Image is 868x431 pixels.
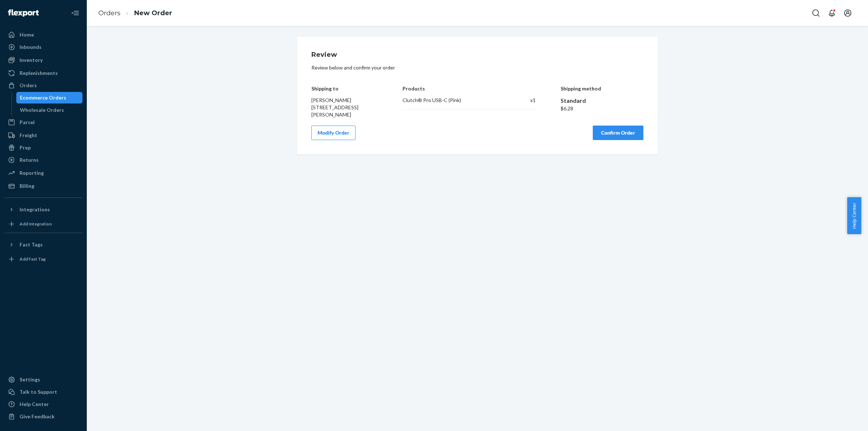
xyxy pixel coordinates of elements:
[4,154,82,166] a: Returns
[4,204,82,215] button: Integrations
[20,256,46,262] div: Add Fast Tag
[20,82,37,89] div: Orders
[561,105,644,112] div: $6.28
[4,41,82,53] a: Inbounds
[311,51,643,59] h1: Review
[20,56,43,64] div: Inventory
[311,97,358,118] span: [PERSON_NAME] [STREET_ADDRESS][PERSON_NAME]
[809,6,823,20] button: Open Search Box
[20,31,34,38] div: Home
[20,376,40,383] div: Settings
[4,180,82,192] a: Billing
[311,126,356,140] button: Modify Order
[4,67,82,79] a: Replenishments
[20,144,31,151] div: Prep
[4,29,82,41] a: Home
[16,92,83,103] a: Ecommerce Orders
[4,398,82,410] a: Help Center
[20,388,57,396] div: Talk to Support
[403,86,535,91] h4: Products
[4,253,82,265] a: Add Fast Tag
[4,374,82,385] a: Settings
[20,413,55,420] div: Give Feedback
[4,142,82,153] a: Prep
[20,106,64,114] div: Wholesale Orders
[20,169,44,177] div: Reporting
[311,64,643,71] p: Review below and confirm your order
[847,197,861,234] button: Help Center
[841,6,855,20] button: Open account menu
[93,3,178,24] ol: breadcrumbs
[20,206,50,213] div: Integrations
[20,182,34,190] div: Billing
[311,86,378,91] h4: Shipping to
[561,86,644,91] h4: Shipping method
[4,167,82,179] a: Reporting
[68,6,82,20] button: Close Navigation
[16,104,83,116] a: Wholesale Orders
[4,117,82,128] a: Parcel
[20,132,37,139] div: Freight
[98,9,120,17] a: Orders
[403,97,507,104] div: Clutch® Pro USB-C (Pink)
[20,401,49,408] div: Help Center
[20,94,66,101] div: Ecommerce Orders
[4,239,82,250] button: Fast Tags
[20,43,42,51] div: Inbounds
[561,97,644,105] div: Standard
[4,54,82,66] a: Inventory
[20,221,52,227] div: Add Integration
[4,218,82,230] a: Add Integration
[4,386,82,398] a: Talk to Support
[4,80,82,91] a: Orders
[20,156,39,164] div: Returns
[134,9,172,17] a: New Order
[8,9,39,17] img: Flexport logo
[515,97,536,104] div: x 1
[4,411,82,422] button: Give Feedback
[20,241,43,248] div: Fast Tags
[20,119,35,126] div: Parcel
[20,69,58,77] div: Replenishments
[4,130,82,141] a: Freight
[825,6,839,20] button: Open notifications
[593,126,643,140] button: Confirm Order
